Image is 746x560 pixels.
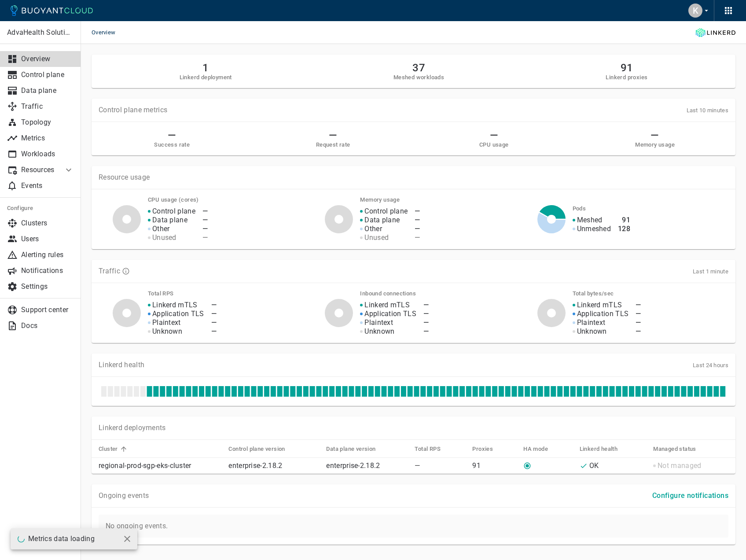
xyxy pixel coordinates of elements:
p: Control plane metrics [99,106,167,114]
h5: Meshed workloads [393,74,444,81]
h4: — [636,301,641,309]
p: Clusters [21,219,74,228]
h2: — [168,129,176,141]
svg: TLS data is compiled from traffic seen by Linkerd proxies. RPS and TCP bytes reflect both inbound... [122,267,130,275]
p: AdvaHealth Solutions [7,28,73,37]
p: Resources [21,166,56,174]
h4: — [415,207,420,216]
p: Users [21,235,74,243]
p: Alerting rules [21,251,74,259]
h5: Memory usage [635,141,675,148]
h4: — [202,225,208,233]
p: No ongoing events. [99,515,728,538]
h4: — [423,318,429,327]
p: Metrics [21,134,74,143]
p: Unused [152,233,176,242]
a: —Success rate [99,129,246,148]
h4: — [202,216,208,225]
h5: Control plane version [228,446,285,453]
h5: Linkerd deployment [180,74,232,81]
p: Linkerd mTLS [577,301,622,309]
h5: Proxies [472,446,493,453]
span: Total RPS [415,445,452,453]
h2: 37 [393,62,444,74]
p: regional-prod-sgp-eks-cluster [99,461,221,470]
p: 91 [472,461,516,470]
h4: — [211,309,217,318]
span: Last 10 minutes [687,107,729,114]
h4: — [202,207,208,216]
span: Last 24 hours [693,362,728,368]
p: Control plane [21,70,74,79]
h4: — [211,318,217,327]
h4: — [423,301,429,309]
p: Notifications [21,266,74,275]
p: Ongoing events [99,491,149,500]
h5: Cluster [99,446,118,453]
span: Managed status [653,445,708,453]
h2: 91 [606,62,647,74]
span: Cluster [99,445,129,453]
span: Last 1 minute [693,268,728,275]
p: Metrics data loading [28,534,95,543]
h4: 91 [618,216,630,225]
p: Not managed [658,461,701,470]
span: Linkerd health [580,445,629,453]
span: Overview [92,21,126,44]
h2: — [490,129,498,141]
p: Meshed [577,216,603,225]
h4: 128 [618,225,630,233]
p: Overview [21,55,74,63]
h5: Configure [7,205,74,212]
h4: — [423,327,429,336]
p: Data plane [21,86,74,95]
p: Linkerd deployments [99,424,166,432]
p: Traffic [21,102,74,111]
h2: — [650,129,659,141]
p: Resource usage [99,173,728,182]
p: Settings [21,282,74,291]
h5: Total RPS [415,446,441,453]
a: Configure notifications [649,491,732,499]
p: Data plane [364,216,400,225]
h4: — [415,216,420,225]
p: Unknown [152,327,182,336]
span: HA mode [523,445,559,453]
h4: — [636,309,641,318]
h4: — [415,225,420,233]
a: —Memory usage [581,129,728,148]
p: Application TLS [152,309,204,318]
h2: 1 [180,62,232,74]
p: Unknown [364,327,394,336]
p: Unused [364,233,389,242]
h4: — [211,327,217,336]
a: —CPU usage [421,129,568,148]
p: Linkerd health [99,361,144,369]
h5: Success rate [154,141,190,148]
h4: — [211,301,217,309]
p: Application TLS [577,309,629,318]
p: Linkerd mTLS [152,301,198,309]
h5: CPU usage [479,141,509,148]
h5: Managed status [653,446,696,453]
h5: Data plane version [326,446,375,453]
p: Docs [21,321,74,330]
p: Support center [21,306,74,314]
p: Events [21,181,74,190]
p: Control plane [364,207,408,216]
p: Unknown [577,327,607,336]
p: — [415,461,465,470]
h5: Linkerd proxies [606,74,647,81]
p: Unmeshed [577,225,611,233]
h5: Request rate [316,141,350,148]
a: —Request rate [260,129,407,148]
p: Traffic [99,267,120,276]
p: Data plane [152,216,187,225]
p: Plaintext [364,318,393,327]
h4: — [415,233,420,242]
h5: HA mode [523,446,548,453]
span: Proxies [472,445,504,453]
a: enterprise-2.18.2 [326,461,380,470]
h4: — [202,233,208,242]
h5: Linkerd health [580,446,618,453]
